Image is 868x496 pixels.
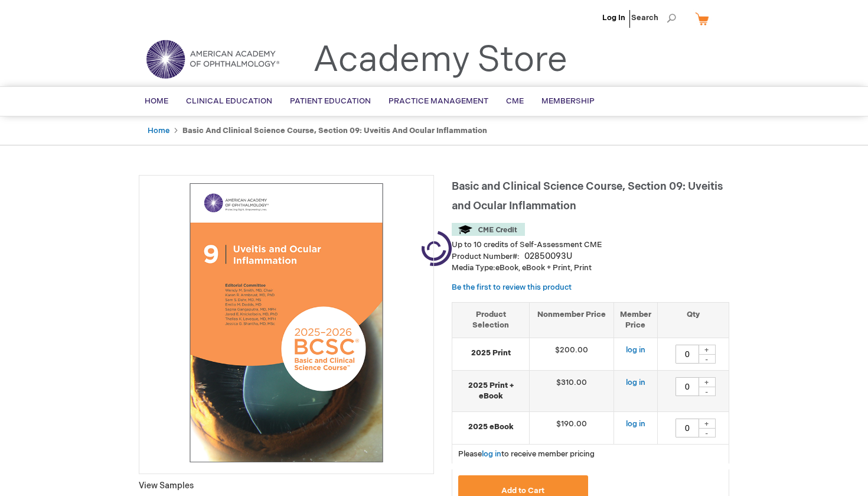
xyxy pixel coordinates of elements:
[657,302,729,338] th: Qty
[626,419,645,429] a: log in
[530,338,614,370] td: $200.00
[676,377,699,396] input: Qty
[186,96,272,106] span: Clinical Education
[148,126,169,135] a: Home
[698,419,716,429] div: +
[139,480,434,492] p: View Samples
[602,13,625,22] a: Log In
[452,223,525,236] img: CME Credit
[698,377,716,387] div: +
[145,96,168,106] span: Home
[482,449,501,459] a: log in
[631,6,676,30] span: Search
[452,262,729,274] p: eBook, eBook + Print, Print
[530,411,614,444] td: $190.00
[506,96,524,106] span: CME
[452,180,723,212] span: Basic and Clinical Science Course, Section 09: Uveitis and Ocular Inflammation
[698,345,716,355] div: +
[313,39,567,82] a: Academy Store
[452,239,729,251] li: Up to 10 credits of Self-Assessment CME
[626,345,645,355] a: log in
[698,428,716,437] div: -
[452,252,520,261] strong: Product Number
[452,302,530,338] th: Product Selection
[290,96,371,106] span: Patient Education
[614,302,657,338] th: Member Price
[182,126,487,135] strong: Basic and Clinical Science Course, Section 09: Uveitis and Ocular Inflammation
[676,345,699,364] input: Qty
[676,419,699,437] input: Qty
[452,263,495,273] strong: Media Type:
[541,96,595,106] span: Membership
[458,422,523,433] strong: 2025 eBook
[524,251,572,262] div: 02850093U
[452,283,572,292] a: Be the first to review this product
[698,387,716,396] div: -
[626,378,645,387] a: log in
[458,348,523,359] strong: 2025 Print
[530,302,614,338] th: Nonmember Price
[501,486,544,495] span: Add to Cart
[389,96,488,106] span: Practice Management
[458,449,595,459] span: Please to receive member pricing
[458,380,523,402] strong: 2025 Print + eBook
[530,370,614,411] td: $310.00
[145,181,428,464] img: Basic and Clinical Science Course, Section 09: Uveitis and Ocular Inflammation
[698,354,716,364] div: -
